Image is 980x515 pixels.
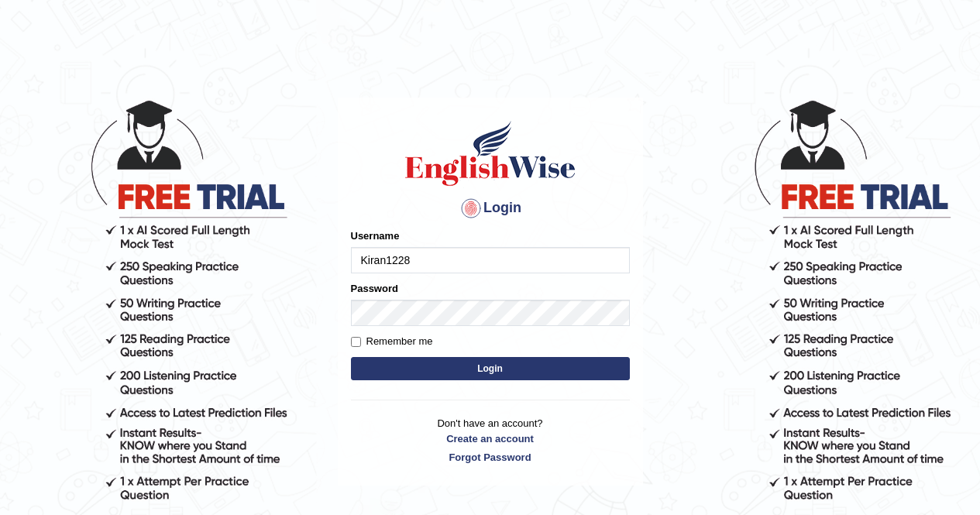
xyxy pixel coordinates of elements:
label: Password [351,281,398,296]
h4: Login [351,196,630,221]
a: Forgot Password [351,450,630,465]
img: Logo of English Wise sign in for intelligent practice with AI [402,118,579,188]
label: Remember me [351,334,433,349]
button: Login [351,357,630,380]
p: Don't have an account? [351,416,630,464]
a: Create an account [351,431,630,446]
label: Username [351,228,400,243]
input: Remember me [351,337,361,347]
